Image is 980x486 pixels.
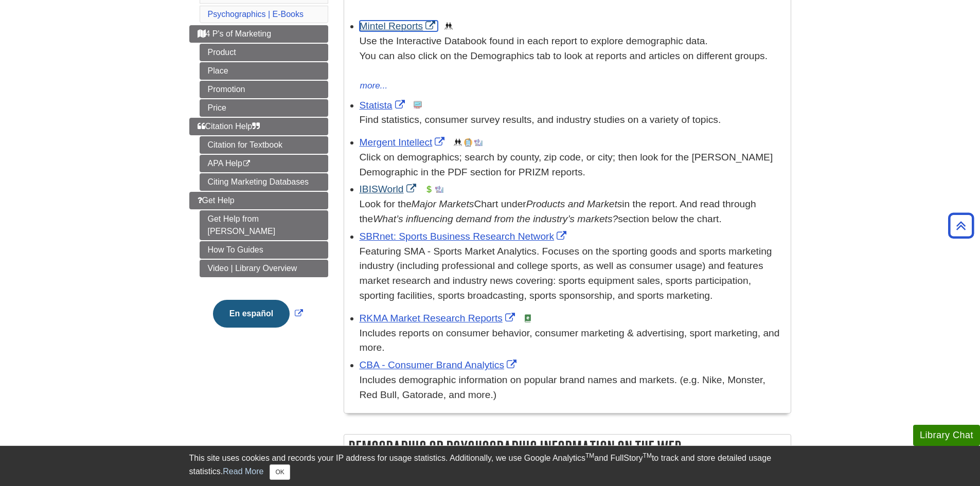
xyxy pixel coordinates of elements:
img: Statistics [414,101,422,109]
div: Use the Interactive Databook found in each report to explore demographic data. You can also click... [360,34,786,78]
p: Featuring SMA - Sports Market Analytics. Focuses on the sporting goods and sports marketing indus... [360,244,786,303]
img: Company Information [464,138,472,147]
span: 4 P's of Marketing [198,29,272,38]
a: Link opens in new window [360,100,407,111]
sup: TM [585,452,594,459]
a: Place [200,62,328,80]
div: This site uses cookies and records your IP address for usage statistics. Additionally, we use Goo... [189,452,791,480]
button: Close [270,464,290,480]
a: Video | Library Overview [200,260,328,277]
button: Library Chat [913,425,980,446]
a: Link opens in new window [360,184,419,194]
a: Link opens in new window [360,359,520,370]
a: 4 P's of Marketing [189,25,328,43]
a: Get Help from [PERSON_NAME] [200,210,328,240]
p: Find statistics, consumer survey results, and industry studies on a variety of topics. [360,113,786,128]
sup: TM [643,452,652,459]
a: Citing Marketing Databases [200,173,328,191]
i: Major Markets [412,199,474,209]
a: Get Help [189,192,328,209]
a: Price [200,99,328,117]
i: This link opens in a new window [242,160,251,167]
img: Financial Report [425,185,433,193]
h2: Demographic or Psychographic Information on the Web [344,435,791,462]
a: APA Help [200,155,328,172]
div: Look for the Chart under in the report. And read through the section below the chart. [360,197,786,227]
a: How To Guides [200,241,328,259]
a: Link opens in new window [210,309,306,318]
div: Includes reports on consumer behavior, consumer marketing & advertising, sport marketing, and more. [360,326,786,356]
img: Industry Report [474,138,483,147]
i: What’s influencing demand from the industry’s markets? [373,213,618,224]
a: Citation for Textbook [200,136,328,154]
a: Citation Help [189,118,328,135]
a: Link opens in new window [360,21,438,31]
i: Products and Markets [526,199,622,209]
img: Demographics [454,138,462,147]
a: Link opens in new window [360,313,518,323]
div: Includes demographic information on popular brand names and markets. (e.g. Nike, Monster, Red Bul... [360,373,786,403]
button: En español [213,300,290,328]
button: more... [360,79,388,93]
img: e-Book [524,314,532,322]
a: Promotion [200,81,328,98]
img: Industry Report [435,185,443,193]
img: Demographics [444,22,453,30]
a: Read More [223,467,263,476]
a: Link opens in new window [360,137,448,148]
a: Psychographics | E-Books [208,10,304,19]
a: Back to Top [945,219,977,232]
span: Get Help [198,196,235,205]
a: Link opens in new window [360,231,569,242]
div: Click on demographics; search by county, zip code, or city; then look for the [PERSON_NAME] Demog... [360,150,786,180]
span: Citation Help [198,122,260,131]
a: Product [200,44,328,61]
